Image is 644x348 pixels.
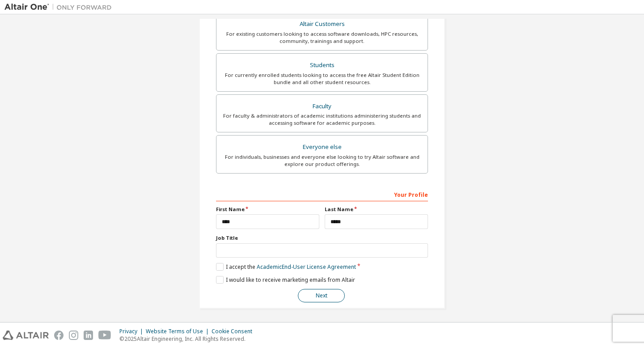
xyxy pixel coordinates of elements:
div: For faculty & administrators of academic institutions administering students and accessing softwa... [222,112,422,127]
div: Faculty [222,100,422,113]
a: Academic End-User License Agreement [257,263,356,271]
img: linkedin.svg [84,331,93,340]
label: I accept the [216,263,356,271]
img: altair_logo.svg [3,331,49,340]
div: Students [222,59,422,72]
label: First Name [216,206,319,213]
div: Your Profile [216,187,428,201]
img: Altair One [4,3,116,12]
img: instagram.svg [69,331,78,340]
label: Job Title [216,234,428,242]
label: I would like to receive marketing emails from Altair [216,276,355,284]
label: Last Name [325,206,428,213]
div: For existing customers looking to access software downloads, HPC resources, community, trainings ... [222,30,422,45]
div: For currently enrolled students looking to access the free Altair Student Edition bundle and all ... [222,72,422,86]
img: youtube.svg [98,331,111,340]
div: Altair Customers [222,18,422,30]
div: Website Terms of Use [146,328,212,335]
div: Cookie Consent [212,328,258,335]
div: Privacy [119,328,146,335]
p: © 2025 Altair Engineering, Inc. All Rights Reserved. [119,335,258,343]
div: For individuals, businesses and everyone else looking to try Altair software and explore our prod... [222,153,422,168]
div: Everyone else [222,141,422,153]
img: facebook.svg [54,331,64,340]
button: Next [298,289,345,302]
